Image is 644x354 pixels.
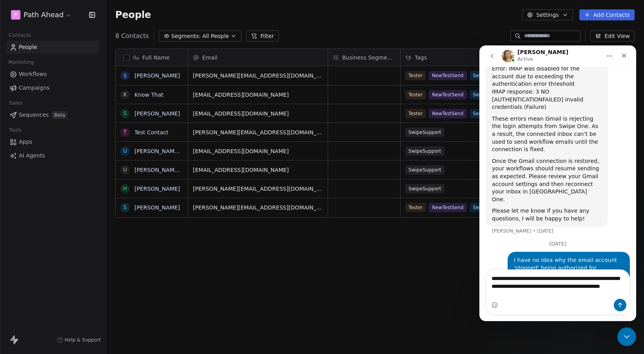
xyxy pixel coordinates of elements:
[134,129,169,135] a: Test Contact
[134,186,180,192] a: [PERSON_NAME]
[13,43,122,66] div: IMAP response: 3 NO [AUTHENTICATIONFAILED] Invalid credentials (Failure)
[19,84,49,92] span: Campaigns
[429,109,466,118] span: NewTestSend
[142,54,170,61] span: Full Name
[134,92,163,98] a: Know That
[5,56,37,68] span: Marketing
[19,111,49,119] span: Sequences
[590,31,635,42] button: Edit View
[405,146,444,156] span: SwipeSupport
[134,253,147,266] button: Send a message…
[193,128,323,136] span: [PERSON_NAME][EMAIL_ADDRESS][DOMAIN_NAME]
[415,54,427,61] span: Tags
[171,32,201,40] span: Segments:
[28,206,151,316] div: I have no idea why the email account 'stopped' being authorized for SwipeOne, but that has been r...
[123,203,127,211] div: S
[6,68,99,81] a: Workflows
[123,109,127,117] div: S
[405,165,444,175] span: SwipeSupport
[193,91,323,99] span: [EMAIL_ADDRESS][DOMAIN_NAME]
[6,149,99,162] a: AI Agents
[7,224,150,253] textarea: Message…
[429,203,466,212] span: NewTestSend
[405,184,444,193] span: SwipeSupport
[19,70,47,78] span: Workflows
[13,112,122,158] div: Once the Gmail connection is restored, your workflows should resume sending as expected. Please r...
[13,70,122,108] div: These errors mean Gmail is rejecting the login attempts from Swipe One. As a result, the connecte...
[429,71,466,80] span: NewTestSend
[123,166,127,174] div: U
[123,184,127,193] div: H
[6,108,99,121] a: SequencesBeta
[202,32,229,40] span: All People
[405,90,426,99] span: Tester
[5,124,25,136] span: Tools
[134,72,180,79] a: [PERSON_NAME]
[342,54,395,61] span: Business Segments
[123,128,127,136] div: T
[193,185,323,193] span: [PERSON_NAME][EMAIL_ADDRESS][DOMAIN_NAME]
[193,147,323,155] span: [EMAIL_ADDRESS][DOMAIN_NAME]
[470,71,539,80] span: Send Initial Cold 1:1 Email
[14,11,17,19] span: P
[202,54,218,61] span: Email
[429,90,466,99] span: NewTestSend
[5,29,34,41] span: Contacts
[6,81,99,94] a: Campaigns
[19,152,45,160] span: AI Agents
[470,109,539,118] span: Send Initial Cold 1:1 Email
[6,196,151,206] div: [DATE]
[123,147,127,155] div: U
[116,66,188,342] div: grid
[470,203,539,212] span: Send Initial Cold 1:1 Email
[188,49,328,66] div: Email
[65,337,101,343] span: Help & Support
[13,20,122,43] div: Error: IMAP was disabled for the account due to exceeding the authentication error threshold
[134,167,193,173] a: [PERSON_NAME] One
[9,8,73,22] button: PPath Ahead
[405,203,426,212] span: Tester
[19,43,37,51] span: People
[6,41,99,54] a: People
[115,9,151,21] span: People
[479,45,636,321] iframe: Intercom live chat
[328,49,400,66] div: Business Segments
[123,72,127,80] div: S
[401,49,564,66] div: Tags
[19,138,33,146] span: Apps
[34,211,144,311] div: I have no idea why the email account 'stopped' being authorized for SwipeOne, but that has been r...
[6,206,151,325] div: Steve says…
[115,31,149,41] span: 8 Contacts
[134,204,180,211] a: [PERSON_NAME]
[522,9,573,20] button: Settings
[123,90,127,99] div: K
[617,327,636,346] iframe: Intercom live chat
[470,90,539,99] span: Send Initial Cold 1:1 Email
[579,9,635,20] button: Add Contacts
[193,110,323,117] span: [EMAIL_ADDRESS][DOMAIN_NAME]
[193,72,323,79] span: [PERSON_NAME][EMAIL_ADDRESS][DOMAIN_NAME]
[405,71,426,80] span: Tester
[5,97,26,109] span: Sales
[57,337,101,343] a: Help & Support
[405,109,426,118] span: Tester
[134,110,180,117] a: [PERSON_NAME]
[52,111,67,119] span: Beta
[246,31,279,42] button: Filter
[193,204,323,211] span: [PERSON_NAME][EMAIL_ADDRESS][DOMAIN_NAME]
[24,10,63,20] span: Path Ahead
[116,49,188,66] div: Full Name
[13,162,122,177] div: Please let me know if you have any questions, I will be happy to help!
[6,135,99,148] a: Apps
[193,166,323,174] span: [EMAIL_ADDRESS][DOMAIN_NAME]
[13,183,74,188] div: [PERSON_NAME] • [DATE]
[134,148,185,154] a: [PERSON_NAME] 2
[12,256,18,263] button: Emoji picker
[405,128,444,137] span: SwipeSupport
